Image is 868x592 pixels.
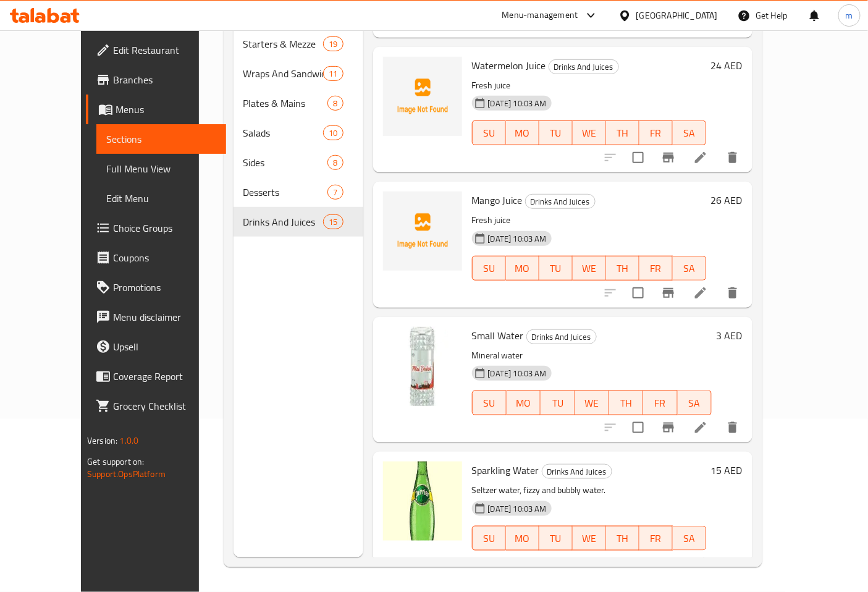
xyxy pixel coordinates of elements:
[506,256,539,281] button: MO
[234,24,363,242] nav: Menu sections
[472,348,712,363] p: Mineral water
[86,95,226,124] a: Menus
[478,530,501,548] span: SU
[542,465,612,479] span: Drinks And Juices
[678,391,712,415] button: SA
[478,260,501,277] span: SU
[502,8,578,23] div: Menu-management
[234,148,363,177] div: Sides8
[113,369,216,384] span: Coverage Report
[86,273,226,302] a: Promotions
[113,280,216,295] span: Promotions
[324,38,342,50] span: 19
[243,214,324,229] div: Drinks And Juices
[243,185,328,200] div: Desserts
[639,256,673,281] button: FR
[472,391,507,415] button: SU
[541,391,575,415] button: TU
[718,548,748,578] button: delete
[511,530,534,548] span: MO
[611,124,634,142] span: TH
[542,464,612,479] div: Drinks And Juices
[693,285,708,300] a: Edit menu item
[544,530,568,548] span: TU
[87,466,166,482] a: Support.OpsPlatform
[472,461,539,480] span: Sparkling Water
[234,88,363,118] div: Plates & Mains8
[478,124,501,142] span: SU
[539,526,573,551] button: TU
[113,339,216,354] span: Upsell
[234,29,363,59] div: Starters & Mezze19
[549,60,618,74] span: Drinks And Juices
[234,207,363,237] div: Drinks And Juices15
[611,260,634,277] span: TH
[113,310,216,324] span: Menu disclaimer
[717,327,743,344] h6: 3 AED
[472,483,706,498] p: Seltzer water, fizzy and bubbly water.
[693,150,708,165] a: Edit menu item
[673,121,706,145] button: SA
[611,530,634,548] span: TH
[507,391,541,415] button: MO
[544,124,568,142] span: TU
[383,192,462,271] img: Mango Juice
[383,57,462,136] img: Watermelon Juice
[580,394,604,412] span: WE
[639,121,673,145] button: FR
[327,185,343,200] div: items
[113,43,216,57] span: Edit Restaurant
[711,57,743,74] h6: 24 AED
[483,233,552,245] span: [DATE] 10:03 AM
[243,125,324,140] span: Salads
[243,36,324,51] div: Starters & Mezze
[96,154,226,184] a: Full Menu View
[606,526,639,551] button: TH
[636,9,718,22] div: [GEOGRAPHIC_DATA]
[654,143,683,172] button: Branch-specific-item
[644,260,668,277] span: FR
[243,96,328,111] span: Plates & Mains
[693,420,708,435] a: Edit menu item
[86,65,226,95] a: Branches
[86,213,226,243] a: Choice Groups
[573,526,606,551] button: WE
[106,161,216,176] span: Full Menu View
[683,394,707,412] span: SA
[328,157,342,169] span: 8
[711,462,743,479] h6: 15 AED
[625,415,651,441] span: Select to update
[546,394,570,412] span: TU
[96,124,226,154] a: Sections
[86,362,226,391] a: Coverage Report
[243,66,324,81] span: Wraps And Sandwiches
[86,391,226,421] a: Grocery Checklist
[472,121,506,145] button: SU
[113,250,216,265] span: Coupons
[116,102,216,117] span: Menus
[243,155,328,170] span: Sides
[96,184,226,213] a: Edit Menu
[327,96,343,111] div: items
[106,191,216,206] span: Edit Menu
[578,530,601,548] span: WE
[625,550,651,576] span: Select to update
[539,256,573,281] button: TU
[472,256,506,281] button: SU
[113,72,216,87] span: Branches
[113,221,216,235] span: Choice Groups
[323,214,343,229] div: items
[506,526,539,551] button: MO
[323,36,343,51] div: items
[654,413,683,442] button: Branch-specific-item
[472,526,506,551] button: SU
[324,127,342,139] span: 10
[511,124,534,142] span: MO
[654,548,683,578] button: Branch-specific-item
[718,413,748,442] button: delete
[86,332,226,362] a: Upsell
[711,192,743,209] h6: 26 AED
[383,462,462,541] img: Sparkling Water
[234,118,363,148] div: Salads10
